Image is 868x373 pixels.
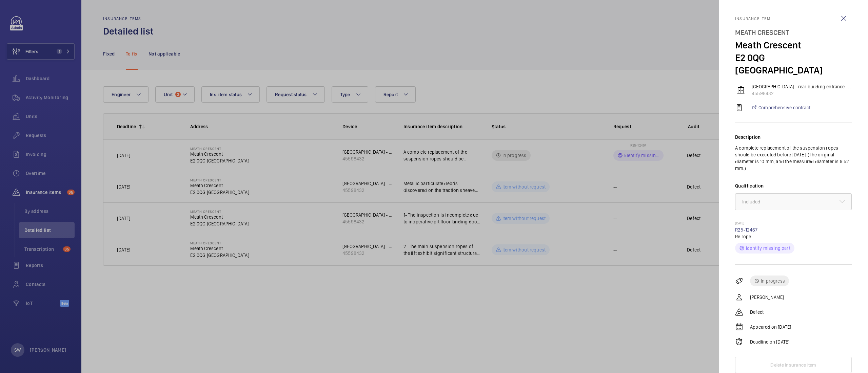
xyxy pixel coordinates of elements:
[750,338,789,345] p: Deadline on [DATE]
[735,134,852,140] div: Description
[750,324,791,330] p: Appeared on [DATE]
[735,221,852,226] p: [DATE]
[735,233,852,240] p: Re rope
[746,245,790,251] p: Identify missing part
[735,227,758,233] a: R25-12467
[735,145,852,172] p: A complete replacement of the suspension ropes should be executed before [DATE]. (The original di...
[735,16,852,21] p: Insurance item
[742,199,760,204] span: Included
[761,278,785,284] p: In progress
[735,26,852,39] div: Meath Crescent
[737,86,745,94] img: elevator.svg
[735,26,852,76] h4: Meath Crescent E2 0QG [GEOGRAPHIC_DATA]
[735,357,852,373] button: Delete insurance item
[751,104,810,111] a: Comprehensive contract
[750,294,784,301] p: [PERSON_NAME]
[752,83,852,90] p: [GEOGRAPHIC_DATA] - rear building entrance - lift 3 - U1012155 - 3
[750,309,764,315] p: Defect
[735,182,852,189] label: Qualification
[752,90,852,97] p: 45598432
